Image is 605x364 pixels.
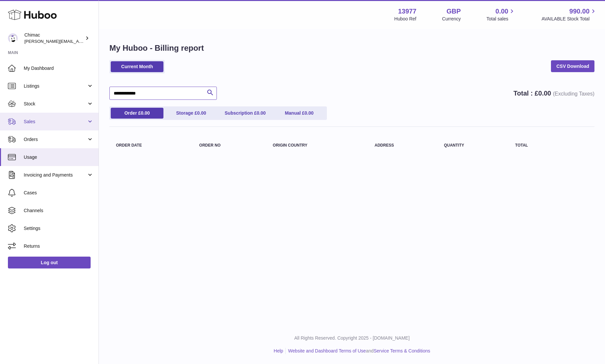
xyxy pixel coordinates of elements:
[286,348,430,354] li: and
[109,43,594,53] h1: My Huboo - Billing report
[219,108,272,119] a: Subscription £0.00
[24,243,94,249] span: Returns
[541,7,597,22] a: 990.00 AVAILABLE Stock Total
[104,335,600,341] p: All Rights Reserved. Copyright 2025 - [DOMAIN_NAME]
[8,33,18,43] img: ellen@chimac.ie
[274,348,283,353] a: Help
[24,208,94,214] span: Channels
[109,137,193,154] th: Order Date
[442,16,461,22] div: Currency
[541,16,597,22] span: AVAILABLE Stock Total
[111,108,163,119] a: Order £0.00
[513,90,594,97] strong: Total : £
[24,154,94,160] span: Usage
[486,16,516,22] span: Total sales
[374,348,430,353] a: Service Terms & Conditions
[553,91,594,97] span: (Excluding Taxes)
[266,137,368,154] th: Origin Country
[288,348,366,353] a: Website and Dashboard Terms of Use
[257,110,266,116] span: 0.00
[24,83,87,89] span: Listings
[398,7,417,16] strong: 13977
[437,137,508,154] th: Quantity
[24,101,87,107] span: Stock
[508,137,564,154] th: Total
[569,7,590,16] span: 990.00
[24,119,87,125] span: Sales
[24,65,94,71] span: My Dashboard
[111,61,163,72] a: Current Month
[496,7,508,16] span: 0.00
[24,225,94,232] span: Settings
[24,136,87,143] span: Orders
[165,108,217,119] a: Storage £0.00
[193,137,266,154] th: Order no
[394,16,417,22] div: Huboo Ref
[197,110,206,116] span: 0.00
[24,32,84,44] div: Chimac
[24,190,94,196] span: Cases
[368,137,437,154] th: Address
[551,60,594,72] a: CSV Download
[24,39,132,44] span: [PERSON_NAME][EMAIL_ADDRESS][DOMAIN_NAME]
[486,7,516,22] a: 0.00 Total sales
[447,7,461,16] strong: GBP
[141,110,150,116] span: 0.00
[304,110,313,116] span: 0.00
[538,90,551,97] span: 0.00
[8,257,91,268] a: Log out
[273,108,326,119] a: Manual £0.00
[24,172,87,178] span: Invoicing and Payments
